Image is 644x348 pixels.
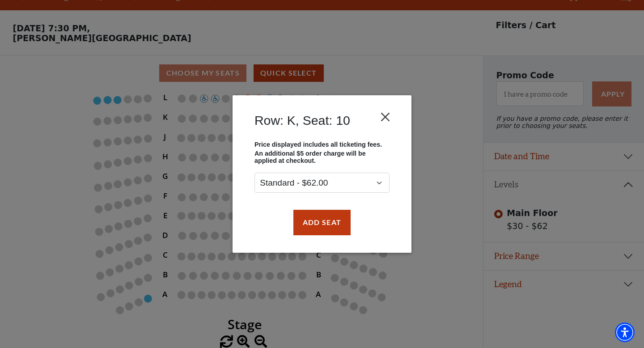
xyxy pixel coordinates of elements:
h4: Row: K, Seat: 10 [254,113,350,128]
button: Close [377,109,394,126]
p: An additional $5 order charge will be applied at checkout. [254,150,390,165]
p: Price displayed includes all ticketing fees. [254,141,390,148]
button: Add Seat [293,210,351,235]
div: Accessibility Menu [615,323,635,342]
